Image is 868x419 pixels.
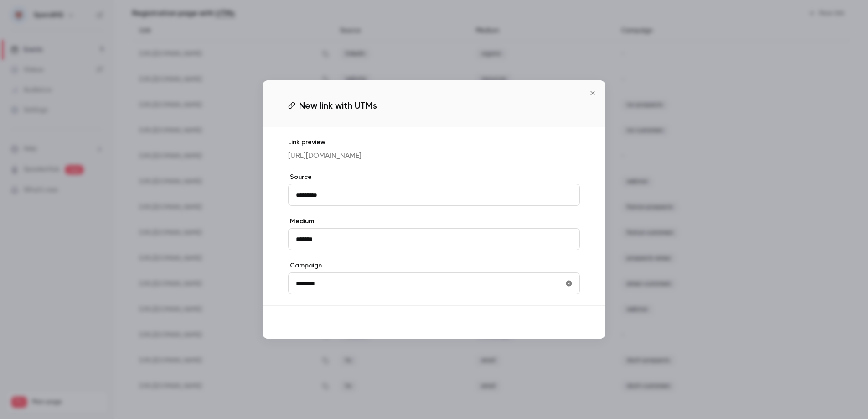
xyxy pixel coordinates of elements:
[299,99,377,112] span: New link with UTMs
[562,276,576,291] button: utmCampaign
[288,261,580,270] label: Campaign
[288,173,580,182] label: Source
[584,84,602,102] button: Close
[288,138,580,147] p: Link preview
[547,313,580,331] button: Save
[288,151,580,162] p: [URL][DOMAIN_NAME]
[288,217,580,226] label: Medium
